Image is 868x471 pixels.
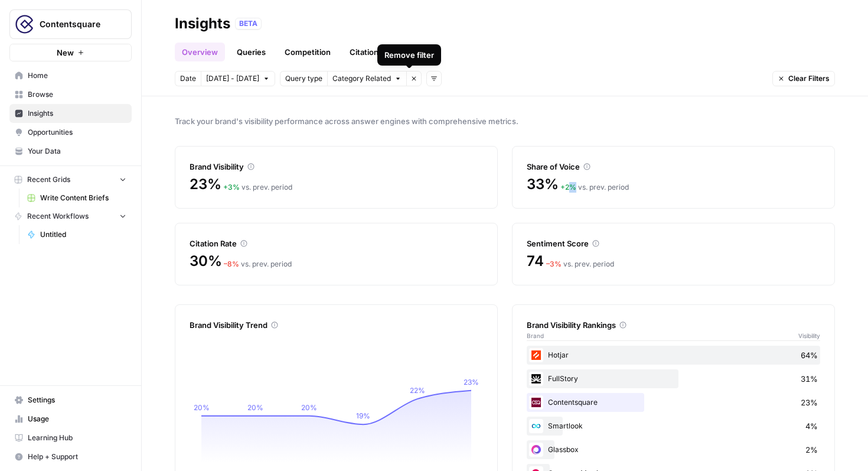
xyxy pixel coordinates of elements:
div: Hotjar [527,346,820,365]
img: Contentsquare Logo [14,14,35,35]
tspan: 19% [356,411,370,420]
div: Glassbox [527,440,820,459]
a: Insights [9,104,132,123]
span: Visibility [798,331,820,340]
div: Share of Voice [527,161,820,173]
span: 31% [801,373,818,385]
span: Query type [285,73,322,84]
img: x22y0817k4awfjbo3nr4n6hyldvs [529,419,543,433]
span: Recent Workflows [27,211,89,222]
a: Untitled [22,225,132,244]
div: vs. prev. period [223,182,292,193]
a: Citations [342,43,390,61]
span: Insights [28,108,126,119]
span: Home [28,70,126,81]
img: wzkvhukvyis4iz6fwi42388od7r3 [529,395,543,410]
div: BETA [235,18,262,30]
tspan: 20% [301,403,317,412]
button: Recent Workflows [9,207,132,225]
div: Contentsquare [527,393,820,412]
div: Citation Rate [190,238,483,249]
span: Date [180,73,196,84]
span: Browse [28,89,126,100]
span: 74 [527,252,544,271]
a: Opportunities [9,123,132,142]
span: 33% [527,175,558,194]
a: Queries [230,43,273,61]
button: New [9,44,132,61]
span: Your Data [28,146,126,157]
div: Brand Visibility [190,161,483,173]
span: + 3 % [223,183,240,191]
a: Your Data [9,142,132,161]
a: Settings [9,391,132,410]
button: Category Related [327,71,406,86]
div: vs. prev. period [546,259,614,269]
div: Smartlook [527,417,820,436]
span: Recent Grids [27,174,70,185]
button: Clear Filters [772,71,835,86]
span: Usage [28,414,126,424]
a: Usage [9,410,132,428]
a: Pages [394,43,431,61]
img: zwlw6jrss74g2ghqnx2um79zlq1s [529,372,543,386]
a: Write Content Briefs [22,189,132,207]
span: Settings [28,395,126,405]
div: Insights [175,14,230,33]
span: [DATE] - [DATE] [206,73,259,84]
div: Brand Visibility Rankings [527,319,820,331]
span: – 8 % [224,259,239,268]
span: 23% [801,397,818,408]
a: Overview [175,43,225,61]
span: Track your brand's visibility performance across answer engines with comprehensive metrics. [175,115,835,127]
span: Category Related [332,73,391,84]
span: New [57,47,74,59]
div: vs. prev. period [560,182,629,193]
span: Write Content Briefs [40,193,126,203]
span: 23% [190,175,221,194]
div: FullStory [527,369,820,388]
span: Opportunities [28,127,126,138]
span: 64% [801,349,818,361]
span: Brand [527,331,544,340]
span: Untitled [40,229,126,240]
tspan: 20% [247,403,263,412]
tspan: 20% [194,403,210,412]
span: 30% [190,252,221,271]
img: lxz1f62m4vob8scdtnggqzvov8kr [529,443,543,457]
div: Brand Visibility Trend [190,319,483,331]
span: 4% [805,420,818,432]
span: – 3 % [546,259,562,268]
span: Contentsquare [40,18,111,30]
img: wbaihhag19gzixoae55lax9atvyf [529,348,543,362]
a: Home [9,66,132,85]
div: vs. prev. period [224,259,292,269]
tspan: 23% [464,378,479,386]
tspan: 22% [410,386,425,395]
span: 2% [805,444,818,456]
span: Help + Support [28,451,126,462]
button: Help + Support [9,447,132,466]
div: Remove filter [384,49,434,61]
a: Competition [278,43,338,61]
button: [DATE] - [DATE] [201,71,275,86]
button: Workspace: Contentsquare [9,9,132,39]
a: Learning Hub [9,428,132,447]
button: Recent Grids [9,171,132,189]
span: Clear Filters [788,73,830,84]
span: Learning Hub [28,433,126,443]
a: Browse [9,85,132,104]
div: Sentiment Score [527,238,820,249]
span: + 2 % [560,183,576,191]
